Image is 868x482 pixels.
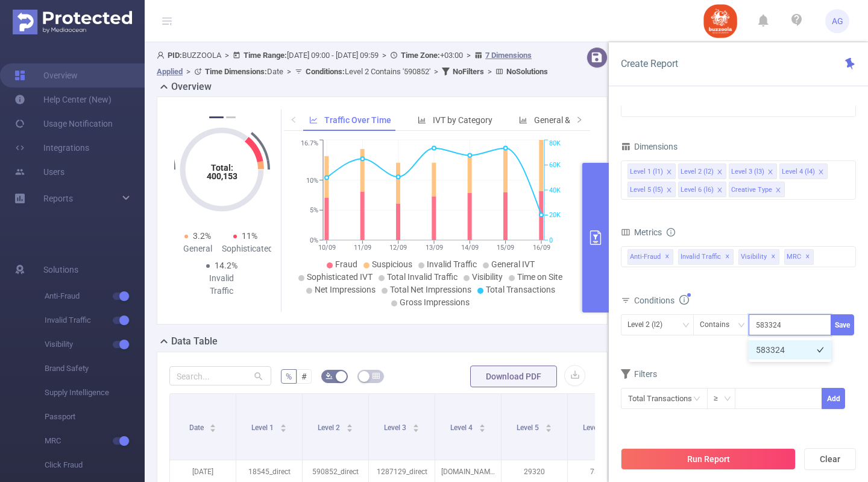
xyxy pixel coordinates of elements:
span: BUZZOOLA [DATE] 09:00 - [DATE] 09:59 +03:00 [157,51,548,76]
li: Level 4 (l4) [779,163,828,179]
span: Create Report [621,58,678,69]
div: Sort [209,422,216,430]
i: icon: caret-down [545,427,552,431]
h2: Data Table [171,334,218,349]
span: Supply Intelligence [45,381,145,405]
div: Level 2 (l2) [681,164,714,180]
span: Conditions [634,296,689,305]
span: # [301,372,307,381]
span: Level 4 [450,423,474,432]
span: Traffic Over Time [324,115,391,125]
div: Sort [280,422,287,430]
i: icon: table [373,372,380,379]
div: Level 1 (l1) [630,164,663,180]
button: 1 [209,116,224,118]
li: Level 3 (l3) [729,163,777,179]
div: Level 4 (l4) [782,164,815,180]
div: Level 2 (l2) [627,315,671,335]
span: Level 3 [384,423,408,432]
span: > [379,51,390,60]
i: icon: check [817,346,824,354]
i: icon: down [738,322,745,330]
i: icon: bar-chart [519,116,527,124]
span: Gross Impressions [400,297,470,307]
button: Save [831,314,854,335]
i: icon: right [576,116,583,123]
li: Level 1 (l1) [627,163,676,179]
span: > [484,67,495,76]
i: icon: close [717,169,723,176]
span: Visibility [472,272,503,282]
h2: Overview [171,80,212,94]
a: Overview [14,63,78,87]
i: icon: line-chart [309,116,318,124]
span: Invalid Traffic [427,259,477,269]
i: icon: caret-up [210,422,216,426]
i: icon: caret-up [280,422,286,426]
a: Reports [43,186,73,211]
span: > [183,67,194,76]
span: Visibility [45,332,145,357]
tspan: 11/09 [353,244,371,252]
div: Creative Type [731,182,772,198]
span: Fraud [335,259,357,269]
span: Level 5 [517,423,541,432]
img: Protected Media [13,10,132,34]
i: icon: left [290,116,297,123]
span: ✕ [725,250,730,264]
tspan: 40K [549,186,561,194]
span: 3.2% [193,231,211,241]
i: icon: close [666,187,672,194]
tspan: 16.7% [301,140,318,148]
span: Level 1 [251,423,275,432]
i: icon: caret-down [210,427,216,431]
i: icon: caret-down [479,427,485,431]
span: 11% [242,231,257,241]
div: Sort [346,422,353,430]
span: Filters [621,369,657,379]
div: Level 6 (l6) [681,182,714,198]
span: AG [832,9,843,33]
button: Download PDF [470,366,557,387]
div: ≥ [714,388,726,408]
span: Metrics [621,227,662,237]
span: Total Transactions [486,285,555,294]
div: Sort [412,422,420,430]
button: 2 [226,116,236,118]
tspan: 13/09 [425,244,442,252]
b: Time Dimensions : [205,67,267,76]
div: General [174,243,222,255]
span: MRC [784,249,814,265]
span: Reports [43,194,73,203]
span: Date [189,423,206,432]
b: No Solutions [506,67,548,76]
span: Net Impressions [315,285,376,294]
span: Visibility [738,249,779,265]
i: icon: down [682,322,690,330]
span: Level 2 Contains '590852' [306,67,430,76]
b: PID: [168,51,182,60]
li: Level 5 (l5) [627,182,676,197]
div: Sort [545,422,552,430]
tspan: Total: [210,163,233,173]
div: Contains [700,315,738,335]
span: Total Invalid Traffic [387,272,458,282]
a: Users [14,160,64,184]
i: icon: bar-chart [418,116,426,124]
tspan: 14/09 [461,244,478,252]
span: Brand Safety [45,357,145,381]
a: Integrations [14,136,89,160]
i: icon: caret-down [280,427,286,431]
span: Invalid Traffic [45,308,145,332]
i: icon: info-circle [679,295,689,305]
span: ✕ [665,250,670,264]
tspan: 0% [310,236,318,244]
span: Anti-Fraud [627,249,673,265]
li: Creative Type [729,182,785,197]
button: Add [822,388,845,409]
i: icon: caret-up [346,422,353,426]
span: Level 2 [318,423,342,432]
span: Passport [45,405,145,429]
span: > [430,67,442,76]
i: icon: caret-down [346,427,353,431]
